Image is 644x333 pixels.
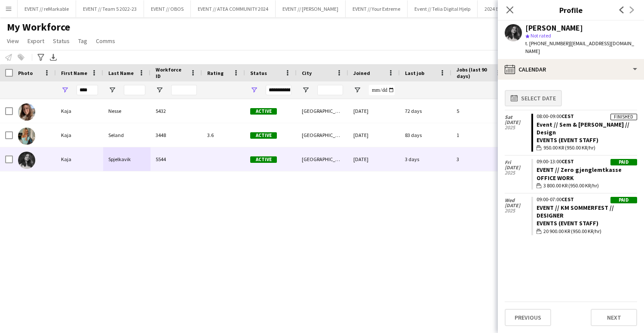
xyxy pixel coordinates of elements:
div: [DATE] [348,99,400,123]
span: My Workforce [7,21,70,34]
a: Export [24,35,48,47]
button: EVENT // Team 5 2022-23 [76,0,144,17]
span: Sat [505,115,531,120]
a: Tag [75,35,91,47]
div: Office work [537,174,637,182]
span: Jobs (last 90 days) [457,66,492,79]
button: Open Filter Menu [156,86,163,94]
div: Events (Event Staff) [537,219,637,227]
span: 2025 [505,125,531,130]
input: First Name Filter Input [77,85,98,95]
div: [GEOGRAPHIC_DATA] [297,123,348,147]
span: 20 900.00 KR (950.00 KR/hr) [543,227,601,235]
div: 5544 [150,147,202,171]
div: 5 [451,99,507,123]
div: [GEOGRAPHIC_DATA] [297,147,348,171]
button: Open Filter Menu [61,86,69,94]
span: Joined [353,70,370,76]
span: CEST [561,113,574,119]
div: [DATE] [348,147,400,171]
app-action-btn: Export XLSX [48,52,58,62]
span: 2025 [505,170,531,175]
div: Calendar [498,59,644,80]
input: City Filter Input [317,85,343,95]
span: Photo [18,70,33,76]
div: 3 days [400,147,451,171]
button: Open Filter Menu [108,86,116,94]
span: CEST [561,196,574,202]
span: Tag [78,37,87,45]
span: Not rated [531,32,551,39]
div: 09:00-13:00 [537,159,637,164]
img: Kaja Seland [18,128,35,145]
button: EVENT // ATEA COMMUNITY 2024 [191,0,276,17]
span: Status [250,70,267,76]
input: Last Name Filter Input [124,85,145,95]
button: Open Filter Menu [353,86,361,94]
button: EVENT // Your Extreme [346,0,408,17]
button: Open Filter Menu [302,86,310,94]
div: Finished [610,114,637,120]
div: 83 days [400,123,451,147]
a: Comms [92,35,119,47]
span: [DATE] [505,203,531,208]
div: Kaja [56,123,103,147]
span: Last Name [108,70,134,76]
div: 3.6 [202,123,245,147]
div: Paid [610,159,637,165]
div: Events (Event Staff) [537,136,637,144]
span: Comms [96,37,115,45]
input: Workforce ID Filter Input [171,85,197,95]
div: 08:00-09:00 [537,114,637,119]
button: Next [591,309,637,326]
span: Fri [505,160,531,165]
a: Event // Sem & [PERSON_NAME] // Design [537,121,629,136]
span: Last job [405,70,424,76]
div: [GEOGRAPHIC_DATA] [297,99,348,123]
span: [DATE] [505,120,531,125]
span: 950.00 KR (950.00 KR/hr) [543,144,595,152]
div: 1 [451,123,507,147]
div: Paid [610,197,637,203]
div: 72 days [400,99,451,123]
button: Open Filter Menu [250,86,258,94]
div: Nesse [103,99,150,123]
div: 3448 [150,123,202,147]
span: View [7,37,19,45]
span: CEST [561,158,574,165]
span: t. [PHONE_NUMBER] [525,40,570,47]
div: [DATE] [348,123,400,147]
div: Seland [103,123,150,147]
button: EVENT // reMarkable [18,0,76,17]
button: Event // Telia Digital Hjelp [408,0,478,17]
a: EVENT // Zero gjenglemtkasse [537,166,622,174]
div: Kaja [56,147,103,171]
button: Select date [505,90,562,106]
div: Kaja [56,99,103,123]
span: | [EMAIL_ADDRESS][DOMAIN_NAME] [525,40,634,54]
span: Active [250,108,277,115]
a: View [3,35,22,47]
div: 3 [451,147,507,171]
div: 5432 [150,99,202,123]
img: Kaja Nesse [18,103,35,121]
app-action-btn: Advanced filters [36,52,46,62]
button: 2024 Event//Team 5 [478,0,535,17]
span: Active [250,132,277,139]
img: Kaja Spjelkavik [18,152,35,169]
span: 2025 [505,208,531,213]
input: Joined Filter Input [369,85,395,95]
span: Status [53,37,70,45]
button: Previous [505,309,551,326]
a: Status [49,35,73,47]
div: Spjelkavik [103,147,150,171]
div: 09:00-07:00 [537,197,637,202]
span: 3 800.00 KR (950.00 KR/hr) [543,182,599,190]
span: [DATE] [505,165,531,170]
span: First Name [61,70,87,76]
button: EVENT // OBOS [144,0,191,17]
span: Workforce ID [156,66,187,79]
button: EVENT // [PERSON_NAME] [276,0,346,17]
span: Rating [207,70,224,76]
span: Wed [505,198,531,203]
